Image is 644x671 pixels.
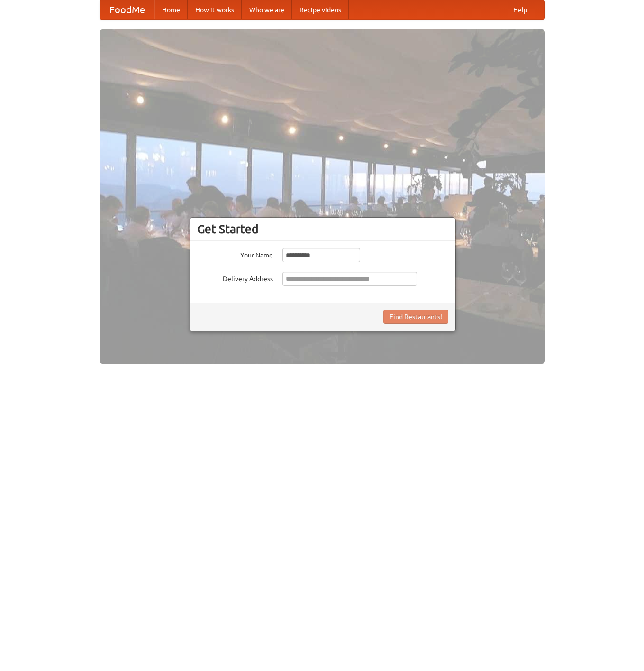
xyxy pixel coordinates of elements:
[197,272,273,284] label: Delivery Address
[154,0,188,19] a: Home
[188,0,242,19] a: How it works
[383,310,448,324] button: Find Restaurants!
[506,0,535,19] a: Help
[197,222,448,236] h3: Get Started
[242,0,292,19] a: Who we are
[292,0,349,19] a: Recipe videos
[197,248,273,260] label: Your Name
[100,0,154,19] a: FoodMe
